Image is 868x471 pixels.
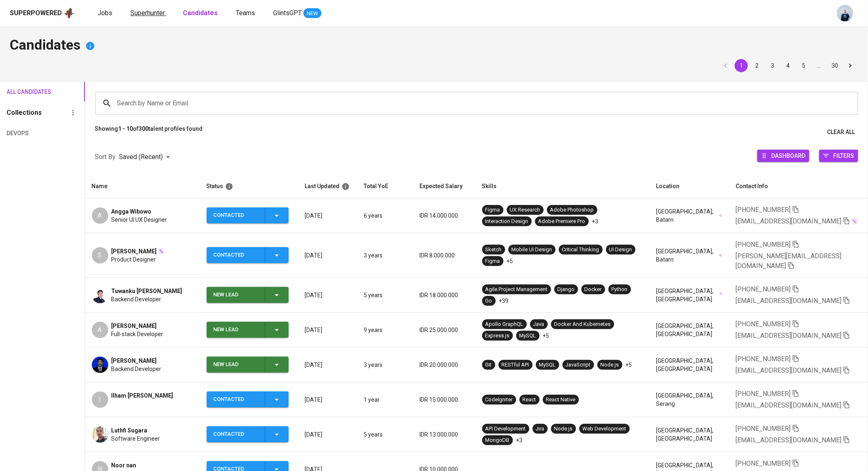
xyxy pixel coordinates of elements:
[112,365,162,373] span: Backend Developer
[550,206,594,214] div: Adobe Photoshop
[273,8,321,18] a: GlintsGPT NEW
[819,150,858,162] button: Filters
[781,59,795,72] button: Go to page 4
[729,175,868,198] th: Contact Info
[207,357,289,373] button: New Lead
[364,361,407,369] p: 3 years
[558,286,575,294] div: Django
[771,150,805,161] span: Dashboard
[592,217,599,225] p: +3
[213,287,258,303] div: New Lead
[523,396,536,404] div: React
[130,8,166,18] a: Superhunter
[305,361,351,369] p: [DATE]
[98,8,114,18] a: Jobs
[485,396,513,404] div: CodeIgniter
[485,206,500,214] div: Figma
[420,212,469,220] p: IDR 14.000.000
[305,251,351,259] p: [DATE]
[827,127,855,137] span: Clear All
[364,212,407,220] p: 6 years
[183,9,218,17] b: Candidates
[213,391,258,407] div: Contacted
[536,425,544,433] div: Jira
[112,255,156,264] span: Product Designer
[499,297,509,305] p: +39
[7,87,42,97] span: All Candidates
[735,59,748,72] button: page 1
[213,426,258,442] div: Contacted
[112,207,152,216] span: Angga Wibowo
[485,286,548,294] div: Agile Project Management
[64,7,75,19] img: app logo
[92,207,108,224] div: A
[213,247,258,263] div: Contacted
[609,246,632,254] div: UI Design
[7,107,42,118] h6: Collections
[736,436,842,444] span: [EMAIL_ADDRESS][DOMAIN_NAME]
[851,218,858,225] img: magic_wand.svg
[236,8,257,18] a: Teams
[736,241,791,248] span: [PHONE_NUMBER]
[305,430,351,439] p: [DATE]
[112,426,148,435] span: Luthfi Sugara
[112,391,173,400] span: Ilham [PERSON_NAME]
[364,326,407,334] p: 9 years
[507,257,513,265] p: +5
[92,287,108,303] img: b225c21949de022a3a1268e5d9c8632b.jpg
[485,246,502,254] div: Sketch
[583,425,627,433] div: Web Development
[364,291,407,299] p: 5 years
[130,9,165,17] span: Superhunter
[92,357,108,373] img: 1ac5b0d620682aad999b80b7eb2464a3.jpeg
[736,320,791,328] span: [PHONE_NUMBER]
[828,59,841,72] button: Go to page 30
[305,326,351,334] p: [DATE]
[112,435,160,443] span: Software Engineer
[112,287,182,295] span: Tuwanku [PERSON_NAME]
[837,5,853,21] img: annisa@glints.com
[92,391,108,408] div: I
[656,247,722,264] div: [GEOGRAPHIC_DATA], Batam
[626,361,632,369] p: +5
[656,391,722,408] div: [GEOGRAPHIC_DATA], Serang
[112,357,157,365] span: [PERSON_NAME]
[824,125,858,140] button: Clear All
[213,357,258,373] div: New Lead
[420,361,469,369] p: IDR 20.000.000
[476,175,650,198] th: Skills
[554,425,573,433] div: Node.js
[502,361,529,369] div: RESTful API
[736,252,842,270] span: [PERSON_NAME][EMAIL_ADDRESS][DOMAIN_NAME]
[516,436,523,444] p: +3
[207,322,289,338] button: New Lead
[420,430,469,439] p: IDR 13.000.000
[510,206,540,214] div: UX Research
[656,207,722,224] div: [GEOGRAPHIC_DATA], Batam
[554,321,611,328] div: Docker And Kubernetes
[766,59,779,72] button: Go to page 3
[485,361,492,369] div: Git
[273,9,302,17] span: GlintsGPT
[119,150,173,165] div: Saved (Recent)
[512,246,552,254] div: Mobile UI Design
[10,9,62,18] div: Superpowered
[757,150,809,162] button: Dashboard
[92,426,108,443] img: 681fc95e816a02dc692caf5bf53c4f66.jpg
[719,292,723,296] img: magic_wand.svg
[833,150,854,161] span: Filters
[364,396,407,404] p: 1 year
[813,61,826,70] div: …
[718,59,858,72] nav: pagination navigation
[213,322,258,338] div: New Lead
[601,361,619,369] div: Node.js
[420,396,469,404] p: IDR 15.000.000
[112,216,167,224] span: Senior UI UX Designer
[546,396,576,404] div: React Native
[364,430,407,439] p: 5 years
[736,460,791,467] span: [PHONE_NUMBER]
[305,212,351,220] p: [DATE]
[736,401,842,409] span: [EMAIL_ADDRESS][DOMAIN_NAME]
[485,218,529,225] div: Interaction Design
[10,36,858,56] h4: Candidates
